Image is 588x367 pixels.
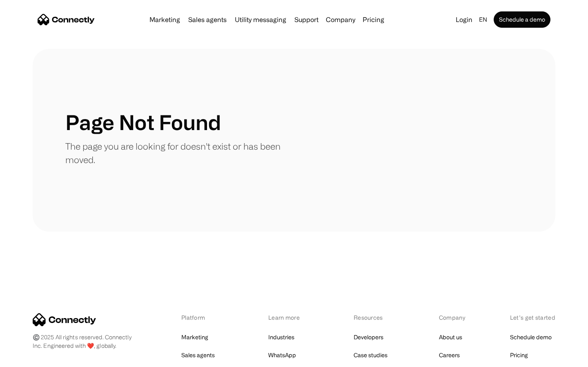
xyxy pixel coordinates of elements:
[232,16,290,23] a: Utility messaging
[268,313,311,322] div: Learn more
[65,139,294,166] p: The page you are looking for doesn't exist or has been moved.
[510,313,555,322] div: Let’s get started
[181,349,215,361] a: Sales agents
[354,349,388,361] a: Case studies
[510,349,528,361] a: Pricing
[354,332,383,343] a: Developers
[479,14,487,25] div: en
[65,110,221,135] h1: Page Not Found
[181,332,208,343] a: Marketing
[185,16,230,23] a: Sales agents
[16,353,49,364] ul: Language list
[326,14,355,25] div: Company
[494,11,550,28] a: Schedule a demo
[359,16,388,23] a: Pricing
[354,313,396,322] div: Resources
[510,332,552,343] a: Schedule demo
[8,352,49,364] aside: Language selected: English
[452,14,476,25] a: Login
[439,313,468,322] div: Company
[268,332,294,343] a: Industries
[181,313,226,322] div: Platform
[146,16,183,23] a: Marketing
[291,16,322,23] a: Support
[268,349,296,361] a: WhatsApp
[439,349,460,361] a: Careers
[439,332,462,343] a: About us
